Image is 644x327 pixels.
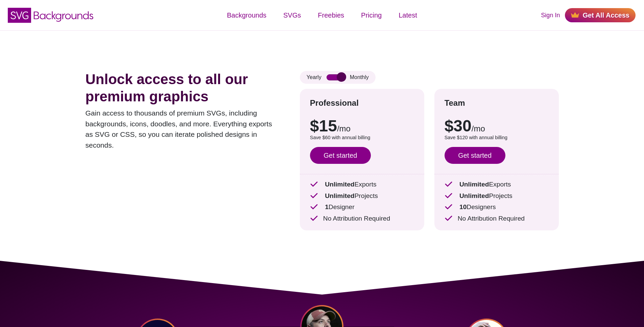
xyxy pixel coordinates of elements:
a: Latest [390,5,425,25]
a: Pricing [353,5,390,25]
span: /mo [472,124,485,133]
a: Get started [310,147,371,164]
p: Gain access to thousands of premium SVGs, including backgrounds, icons, doodles, and more. Everyt... [86,108,280,150]
strong: Unlimited [459,192,489,199]
p: Projects [445,191,549,201]
a: SVGs [275,5,309,25]
p: $15 [310,118,414,134]
strong: Professional [310,98,359,107]
h1: Unlock access to all our premium graphics [86,71,280,105]
p: Exports [310,180,414,190]
a: Freebies [309,5,353,25]
p: No Attribution Required [445,214,549,224]
strong: Unlimited [325,192,354,199]
a: Sign In [541,11,560,20]
strong: 1 [325,203,329,210]
strong: Unlimited [459,181,489,188]
strong: Unlimited [325,181,354,188]
a: Get started [445,147,505,164]
strong: Team [445,98,465,107]
p: Save $120 with annual billing [445,134,549,142]
p: Projects [310,191,414,201]
p: $30 [445,118,549,134]
strong: 10 [459,203,467,210]
p: Exports [445,180,549,190]
a: Backgrounds [218,5,275,25]
p: Designers [445,202,549,212]
p: Designer [310,202,414,212]
p: Save $60 with annual billing [310,134,414,142]
div: Yearly Monthly [300,71,376,84]
p: No Attribution Required [310,214,414,224]
span: /mo [337,124,351,133]
a: Get All Access [565,8,636,22]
